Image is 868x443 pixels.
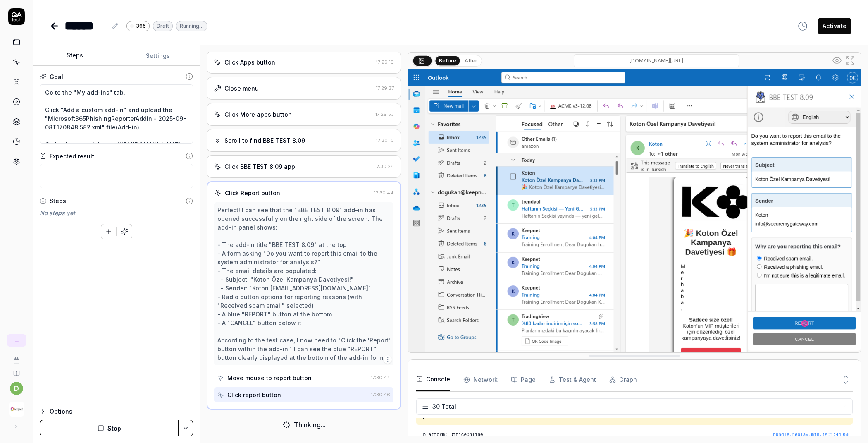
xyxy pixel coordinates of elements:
img: Screenshot [408,69,861,352]
div: Close menu [224,84,259,93]
div: Scroll to find BBE TEST 8.09 [224,136,305,145]
div: Perfect! I can see that the "BBE TEST 8.09" add-in has opened successfully on the right side of t... [217,206,390,362]
div: Goal [50,72,63,81]
button: Steps [33,46,117,66]
div: Click Report button [225,189,280,197]
button: Options [40,407,193,417]
a: Book a call with us [3,350,29,364]
button: Settings [117,46,200,66]
div: Running… [176,21,207,31]
button: Activate [818,18,851,34]
img: Keepnet Logo [9,402,24,417]
div: Click BBE TEST 8.09 app [224,162,295,171]
div: Steps [50,196,66,205]
button: Click report button17:30:46 [214,387,393,402]
button: After [461,56,481,65]
div: Thinking... [294,420,326,430]
button: Test & Agent [549,368,596,391]
span: 365 [136,22,146,30]
div: Options [50,407,193,417]
div: bundle.replay.min.js : 1 : 44956 [773,431,849,438]
a: New conversation [7,334,26,347]
div: Move mouse to report button [227,374,312,382]
time: 17:30:24 [375,163,394,169]
div: Click More apps button [224,110,292,119]
button: Network [463,368,498,391]
time: 17:30:10 [376,137,394,143]
div: Click Apps button [224,58,275,67]
button: Move mouse to report button17:30:44 [214,370,393,386]
button: Before [436,56,460,65]
time: 17:29:53 [375,111,394,117]
button: Stop [40,420,179,436]
time: 17:29:19 [376,59,394,65]
time: 17:30:44 [371,375,390,381]
button: Page [511,368,536,391]
button: Graph [609,368,637,391]
a: Documentation [3,364,29,377]
time: 17:30:46 [371,392,390,398]
a: 365 [126,20,150,31]
div: Click report button [227,390,281,399]
pre: platform: OfficeOnline [423,431,849,438]
div: No steps yet [40,208,193,217]
time: 17:30:44 [374,190,393,196]
button: Show all interative elements [830,54,844,67]
div: Draft [153,21,173,31]
button: View version history [793,18,813,34]
button: Open in full screen [844,54,857,67]
button: bundle.replay.min.js:1:44956 [773,431,849,438]
time: 17:29:37 [376,85,394,91]
div: Expected result [50,152,94,160]
button: Keepnet Logo [3,395,29,418]
button: d [10,382,23,395]
button: Console [416,368,450,391]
